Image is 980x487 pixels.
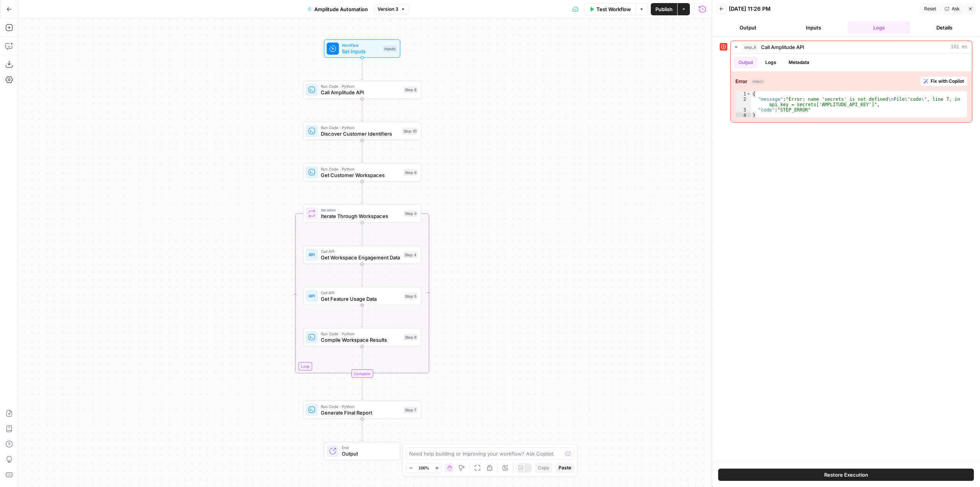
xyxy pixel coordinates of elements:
span: Iterate Through Workspaces [321,212,400,220]
button: Output [734,57,758,68]
strong: Error [735,77,747,85]
div: 4 [736,113,751,118]
div: Step 6 [403,334,418,341]
span: Run Code · Python [321,331,400,337]
span: Compile Workspace Results [321,336,400,344]
button: Restore Execution [718,469,974,481]
span: Run Code · Python [321,125,399,131]
div: Step 7 [403,407,418,413]
span: Run Code · Python [321,84,400,90]
div: Complete [351,369,373,378]
span: Generate Final Report [321,409,400,416]
button: Reset [921,4,940,14]
div: Step 8 [403,86,418,93]
button: Inputs [782,21,844,34]
div: Step 10 [402,128,418,134]
div: Inputs [383,45,397,52]
span: Iteration [321,207,400,213]
button: Copy [535,463,552,473]
span: Restore Execution [824,471,868,479]
span: Toggle code folding, rows 1 through 4 [746,91,751,97]
div: Step 9 [403,169,418,176]
span: Call API [321,248,400,254]
span: Publish [655,5,673,13]
span: Amplitude Automation [314,5,368,13]
span: Reset [924,5,936,12]
span: Copy [538,464,549,471]
button: Publish [651,3,677,15]
button: Test Workflow [585,3,635,15]
span: Ask [952,5,960,12]
span: Run Code · Python [321,403,400,410]
span: Call API [321,290,400,296]
button: Paste [555,463,574,473]
span: Fix with Copilot [931,78,964,85]
button: Fix with Copilot [920,76,967,86]
div: Step 4 [403,251,418,258]
span: Call Amplitude API [761,43,804,51]
div: Step 3 [403,210,418,217]
g: Edge from start to step_8 [361,58,363,80]
div: LoopIterationIterate Through WorkspacesStep 3 [303,204,421,223]
div: WorkflowSet InputsInputs [303,39,421,58]
g: Edge from step_7 to end [361,419,363,441]
div: 2 [736,97,751,107]
button: Amplitude Automation [303,3,372,15]
g: Edge from step_8 to step_10 [361,99,363,121]
span: Call Amplitude API [321,89,400,96]
span: Discover Customer Identifiers [321,130,399,138]
g: Edge from step_3-iteration-end to step_7 [361,378,363,400]
div: Call APIGet Workspace Engagement DataStep 4 [303,246,421,264]
span: End [342,444,394,451]
span: Set Inputs [342,48,380,55]
span: Paste [559,464,571,471]
div: 3 [736,107,751,113]
g: Edge from step_10 to step_9 [361,140,363,162]
div: EndOutput [303,442,421,460]
div: Run Code · PythonDiscover Customer IdentifiersStep 10 [303,122,421,140]
span: Output [342,450,394,457]
div: Run Code · PythonGenerate Final ReportStep 7 [303,401,421,419]
div: Step 5 [403,293,418,300]
div: Call APIGet Feature Usage DataStep 5 [303,287,421,305]
button: Details [913,21,975,34]
span: 100% [418,465,429,471]
div: Run Code · PythonGet Customer WorkspacesStep 9 [303,163,421,182]
button: Logs [761,57,781,68]
g: Edge from step_9 to step_3 [361,182,363,204]
button: Output [717,21,779,34]
button: 161 ms [731,41,972,53]
span: Get Customer Workspaces [321,171,400,179]
g: Edge from step_4 to step_5 [361,264,363,286]
span: Run Code · Python [321,166,400,172]
button: Metadata [784,57,814,68]
span: Workflow [342,42,380,48]
button: Logs [848,21,910,34]
div: 1 [736,91,751,97]
span: Version 3 [377,6,399,13]
g: Edge from step_5 to step_6 [361,305,363,327]
button: Ask [941,4,963,14]
g: Edge from step_3 to step_4 [361,223,363,245]
span: step_8 [742,43,758,51]
div: 161 ms [731,54,972,122]
div: Run Code · PythonCall Amplitude APIStep 8 [303,81,421,99]
div: Complete [303,369,421,378]
span: object [750,78,765,85]
span: Test Workflow [596,5,631,13]
span: 161 ms [951,44,967,51]
span: Get Workspace Engagement Data [321,254,400,261]
div: Run Code · PythonCompile Workspace ResultsStep 6 [303,328,421,346]
span: Get Feature Usage Data [321,295,400,303]
button: Version 3 [374,4,409,14]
